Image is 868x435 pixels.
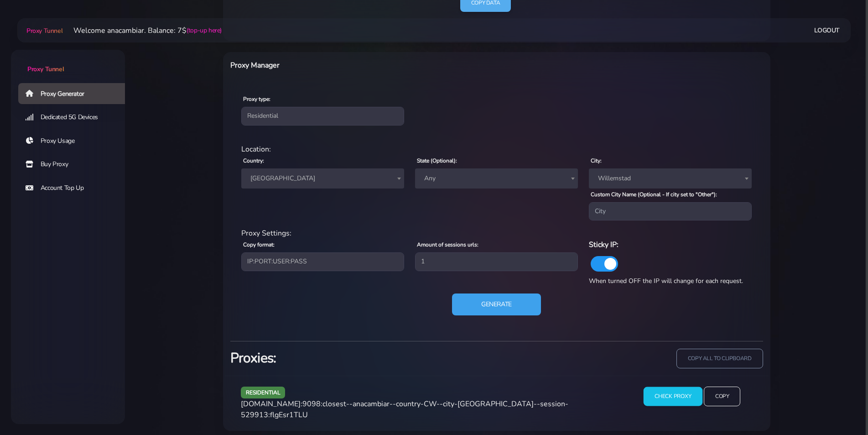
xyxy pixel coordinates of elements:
[18,83,132,104] a: Proxy Generator
[27,65,64,73] span: Proxy Tunnel
[26,26,62,35] span: Proxy Tunnel
[62,25,222,36] li: Welcome anacambiar. Balance: 7$
[733,286,857,424] iframe: Webchat Widget
[187,26,222,35] a: (top-up here)
[589,168,752,189] span: Willemstad
[241,399,568,420] span: [DOMAIN_NAME]:9098:closest--anacambiar--country-CW--city-[GEOGRAPHIC_DATA]--session-529913:flgEsr...
[589,202,752,220] input: City
[421,172,572,185] span: Any
[247,172,399,185] span: Curaçao
[25,23,62,38] a: Proxy Tunnel
[417,241,478,249] label: Amount of sessions urls:
[230,349,491,367] h3: Proxies:
[241,168,404,189] span: Curaçao
[589,277,743,285] span: When turned OFF the IP will change for each request.
[417,157,457,165] label: State (Optional):
[591,157,602,165] label: City:
[415,168,578,189] span: Any
[18,131,132,152] a: Proxy Usage
[676,349,763,368] input: copy all to clipboard
[589,239,752,251] h6: Sticky IP:
[11,50,125,74] a: Proxy Tunnel
[814,22,840,39] a: Logout
[236,144,758,155] div: Location:
[18,154,132,175] a: Buy Proxy
[243,241,275,249] label: Copy format:
[594,172,746,185] span: Willemstad
[243,157,264,165] label: Country:
[230,59,536,71] h6: Proxy Manager
[18,107,132,128] a: Dedicated 5G Devices
[644,387,702,406] input: Check Proxy
[241,387,286,398] span: residential
[236,228,758,239] div: Proxy Settings:
[18,178,132,199] a: Account Top Up
[243,95,270,103] label: Proxy type:
[591,190,717,199] label: Custom City Name (Optional - If city set to "Other"):
[452,293,541,315] button: Generate
[704,387,740,406] input: Copy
